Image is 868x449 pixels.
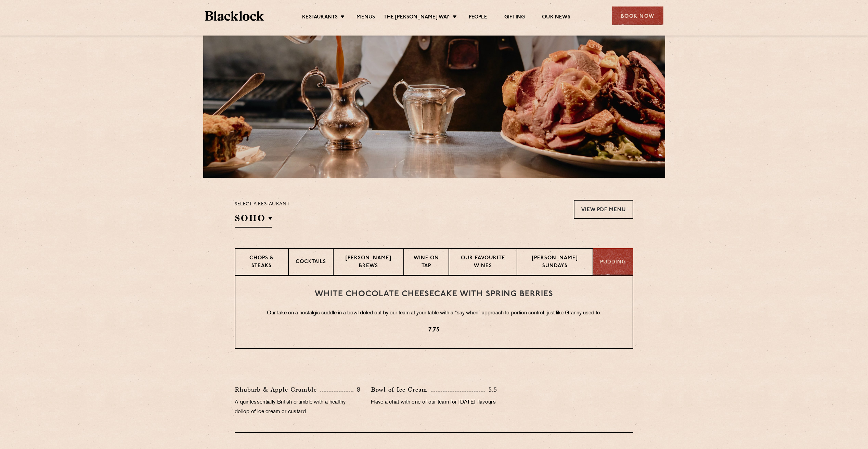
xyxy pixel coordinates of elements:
p: 7.75 [249,326,619,335]
p: Our take on a nostalgic cuddle in a bowl doled out by our team at your table with a “say when” ap... [249,309,619,318]
p: [PERSON_NAME] Brews [340,255,397,271]
a: View PDF Menu [574,200,633,219]
div: Book Now [612,6,663,25]
p: Our favourite wines [456,255,510,271]
a: Our News [542,14,570,22]
img: BL_Textured_Logo-footer-cropped.svg [205,11,264,21]
p: Chops & Steaks [242,255,281,271]
p: 8 [353,385,361,394]
p: 5.5 [485,385,497,394]
h2: SOHO [235,212,272,228]
p: Pudding [600,259,626,267]
p: Select a restaurant [235,200,290,209]
h3: White Chocolate Cheesecake with Spring Berries [249,290,619,299]
p: [PERSON_NAME] Sundays [524,255,586,271]
a: Gifting [504,14,525,22]
a: Menus [357,14,375,22]
p: A quintessentially British crumble with a healthy dollop of ice cream or custard [235,398,361,417]
a: Restaurants [302,14,338,22]
p: Rhubarb & Apple Crumble [235,385,320,394]
p: Have a chat with one of our team for [DATE] flavours [371,398,497,407]
p: Bowl of Ice Cream [371,385,431,394]
p: Wine on Tap [411,255,441,271]
a: People [469,14,487,22]
a: The [PERSON_NAME] Way [384,14,450,22]
p: Cocktails [296,258,326,267]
